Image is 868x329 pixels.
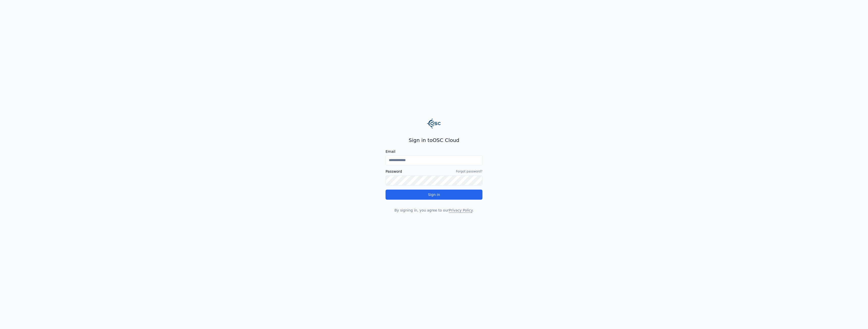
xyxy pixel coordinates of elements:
[386,170,402,173] label: Password
[386,208,482,213] p: By signing in, you agree to our .
[386,150,482,153] label: Email
[449,208,472,212] a: Privacy Policy
[386,190,482,200] button: Sign in
[427,116,441,131] img: Logo
[386,137,482,144] h2: Sign in to OSC Cloud
[456,169,482,173] a: Forgot password?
